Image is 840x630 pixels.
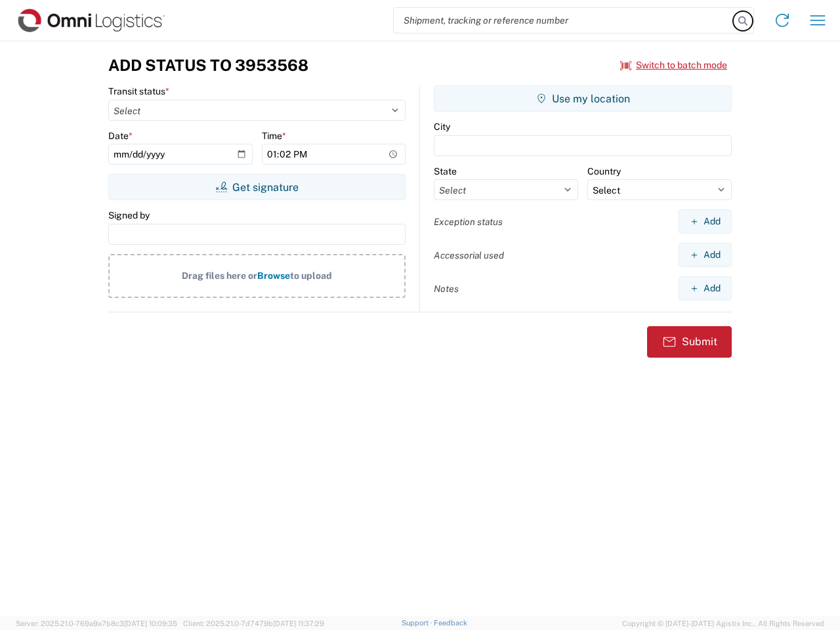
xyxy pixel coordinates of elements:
[679,209,732,234] button: Add
[183,619,324,627] span: Client: 2025.21.0-7d7479b
[273,619,324,627] span: [DATE] 11:37:29
[402,619,434,627] a: Support
[434,85,732,112] button: Use my location
[434,121,450,133] label: City
[434,283,459,295] label: Notes
[679,243,732,267] button: Add
[620,54,727,76] button: Switch to batch mode
[108,130,133,142] label: Date
[587,165,621,177] label: Country
[108,209,150,221] label: Signed by
[182,270,257,281] span: Drag files here or
[108,56,308,75] h3: Add Status to 3953568
[108,174,406,200] button: Get signature
[434,165,457,177] label: State
[108,85,169,97] label: Transit status
[290,270,332,281] span: to upload
[434,249,504,261] label: Accessorial used
[679,276,732,301] button: Add
[394,8,734,33] input: Shipment, tracking or reference number
[124,619,177,627] span: [DATE] 10:09:35
[434,216,503,228] label: Exception status
[257,270,290,281] span: Browse
[622,618,824,629] span: Copyright © [DATE]-[DATE] Agistix Inc., All Rights Reserved
[16,619,177,627] span: Server: 2025.21.0-769a9a7b8c3
[647,326,732,358] button: Submit
[262,130,286,142] label: Time
[434,619,467,627] a: Feedback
